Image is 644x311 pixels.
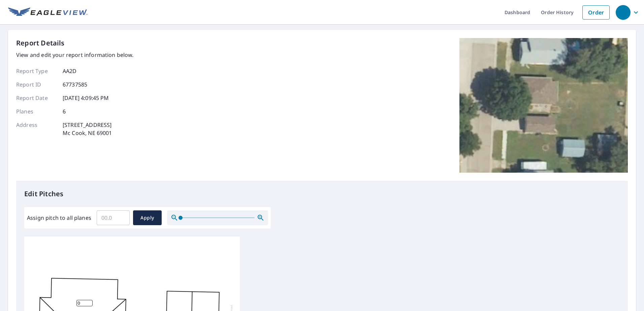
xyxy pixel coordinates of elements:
p: Report ID [16,80,57,89]
p: 6 [63,107,66,115]
p: Edit Pitches [24,189,620,199]
p: Report Date [16,94,57,102]
label: Assign pitch to all planes [27,214,91,222]
p: View and edit your report information below. [16,51,134,59]
p: AA2D [63,67,77,75]
p: [DATE] 4:09:45 PM [63,94,109,102]
img: EV Logo [8,7,88,18]
p: Report Type [16,67,57,75]
p: Address [16,121,57,137]
p: 67737585 [63,80,87,89]
button: Apply [133,210,162,225]
p: Planes [16,107,57,115]
a: Order [582,5,610,20]
p: Report Details [16,38,65,48]
span: Apply [138,214,156,222]
p: [STREET_ADDRESS] Mc Cook, NE 69001 [63,121,112,137]
img: Top image [459,38,628,173]
input: 00.0 [97,208,130,227]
